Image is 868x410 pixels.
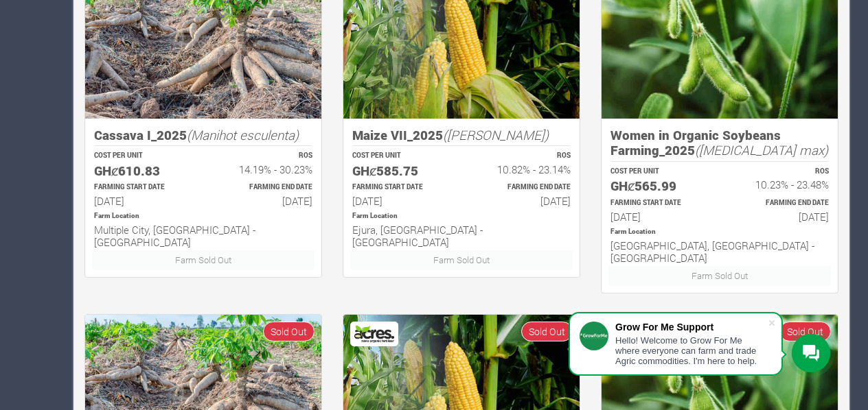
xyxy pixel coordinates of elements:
[216,195,312,207] h6: [DATE]
[695,141,828,158] i: ([MEDICAL_DATA] max)
[352,195,449,207] h6: [DATE]
[474,151,571,161] p: ROS
[732,167,829,177] p: ROS
[610,227,829,237] p: Location of Farm
[610,178,707,194] h5: GHȼ565.99
[94,195,191,207] h6: [DATE]
[352,128,571,143] h5: Maize VII_2025
[474,182,571,193] p: Estimated Farming End Date
[94,182,191,193] p: Estimated Farming Start Date
[216,163,312,176] h6: 14.19% - 30.23%
[94,224,312,248] h6: Multiple City, [GEOGRAPHIC_DATA] - [GEOGRAPHIC_DATA]
[732,210,829,223] h6: [DATE]
[94,151,191,161] p: COST PER UNIT
[352,151,449,161] p: COST PER UNIT
[352,163,449,179] h5: GHȼ585.75
[216,182,312,193] p: Estimated Farming End Date
[615,335,768,366] div: Hello! Welcome to Grow For Me where everyone can farm and trade Agric commodities. I'm here to help.
[610,167,707,177] p: COST PER UNIT
[779,322,831,341] span: Sold Out
[352,182,449,193] p: Estimated Farming Start Date
[94,128,312,143] h5: Cassava I_2025
[610,210,707,223] h6: [DATE]
[732,198,829,208] p: Estimated Farming End Date
[352,224,571,248] h6: Ejura, [GEOGRAPHIC_DATA] - [GEOGRAPHIC_DATA]
[521,322,573,341] span: Sold Out
[216,151,312,161] p: ROS
[352,211,571,221] p: Location of Farm
[732,178,829,191] h6: 10.23% - 23.48%
[610,128,829,158] h5: Women in Organic Soybeans Farming_2025
[610,198,707,208] p: Estimated Farming Start Date
[94,211,312,221] p: Location of Farm
[474,195,571,207] h6: [DATE]
[187,126,299,143] i: (Manihot esculenta)
[610,239,829,264] h6: [GEOGRAPHIC_DATA], [GEOGRAPHIC_DATA] - [GEOGRAPHIC_DATA]
[263,322,315,341] span: Sold Out
[94,163,191,179] h5: GHȼ610.83
[443,126,549,143] i: ([PERSON_NAME])
[615,322,768,333] div: Grow For Me Support
[474,163,571,176] h6: 10.82% - 23.14%
[352,324,396,344] img: Acres Nano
